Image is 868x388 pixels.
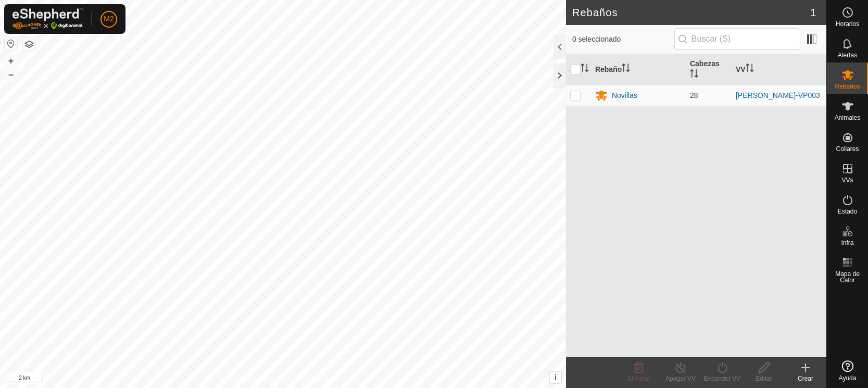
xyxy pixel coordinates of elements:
span: Animales [835,115,860,121]
div: Encender VV [701,374,743,383]
button: Restablecer Mapa [5,37,17,50]
span: 0 seleccionado [572,34,674,45]
a: [PERSON_NAME]-VP003 [736,91,820,99]
div: Apagar VV [660,374,701,383]
th: Cabezas [686,54,732,85]
span: Estado [838,208,857,215]
div: Editar [743,374,785,383]
span: i [555,373,557,382]
input: Buscar (S) [674,28,800,50]
span: Rebaños [835,83,860,90]
span: Collares [836,146,859,152]
span: VVs [841,177,853,183]
span: Alertas [838,52,857,58]
a: Contáctenos [301,374,336,384]
span: 28 [690,91,698,99]
p-sorticon: Activar para ordenar [622,65,630,73]
button: Capas del Mapa [23,38,35,51]
p-sorticon: Activar para ordenar [581,65,589,73]
span: Mapa de Calor [829,271,865,283]
span: Eliminar [627,375,650,382]
a: Política de Privacidad [229,374,289,384]
h2: Rebaños [572,6,810,19]
th: VV [732,54,826,85]
span: M2 [104,14,114,24]
p-sorticon: Activar para ordenar [746,65,754,73]
button: i [550,372,561,383]
span: 1 [810,5,816,20]
button: + [5,55,17,67]
p-sorticon: Activar para ordenar [690,71,698,79]
span: Horarios [836,21,859,27]
th: Rebaño [591,54,686,85]
button: – [5,68,17,81]
div: Crear [785,374,826,383]
span: Infra [841,240,853,246]
span: Ayuda [839,375,857,381]
img: Logo Gallagher [12,8,83,30]
div: Novillas [612,90,637,101]
a: Ayuda [827,356,868,385]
